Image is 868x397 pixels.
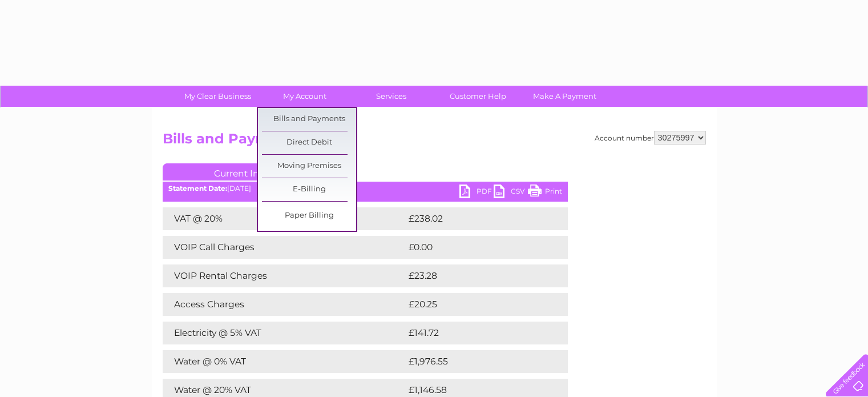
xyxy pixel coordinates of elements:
a: PDF [459,185,494,201]
a: Paper Billing [262,204,356,227]
a: Moving Premises [262,155,356,178]
a: Print [528,185,562,201]
div: Account number [595,131,706,145]
a: CSV [494,185,528,201]
td: VOIP Rental Charges [163,264,406,287]
td: £20.25 [406,293,544,316]
div: [DATE] [163,185,568,193]
h2: Bills and Payments [163,131,706,153]
td: £0.00 [406,236,542,259]
td: Access Charges [163,293,406,316]
a: My Account [257,86,352,107]
b: Statement Date: [168,184,227,193]
td: VAT @ 20% [163,207,406,230]
td: £23.28 [406,264,544,287]
a: Current Invoice [163,163,334,181]
a: Services [344,86,438,107]
td: VOIP Call Charges [163,236,406,259]
a: Customer Help [431,86,525,107]
td: £1,976.55 [406,350,550,373]
td: £238.02 [406,207,548,230]
a: My Clear Business [171,86,265,107]
a: Direct Debit [262,131,356,154]
a: E-Billing [262,178,356,201]
a: Make A Payment [518,86,612,107]
td: Electricity @ 5% VAT [163,322,406,344]
td: Water @ 0% VAT [163,350,406,373]
td: £141.72 [406,322,546,344]
a: Bills and Payments [262,108,356,131]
